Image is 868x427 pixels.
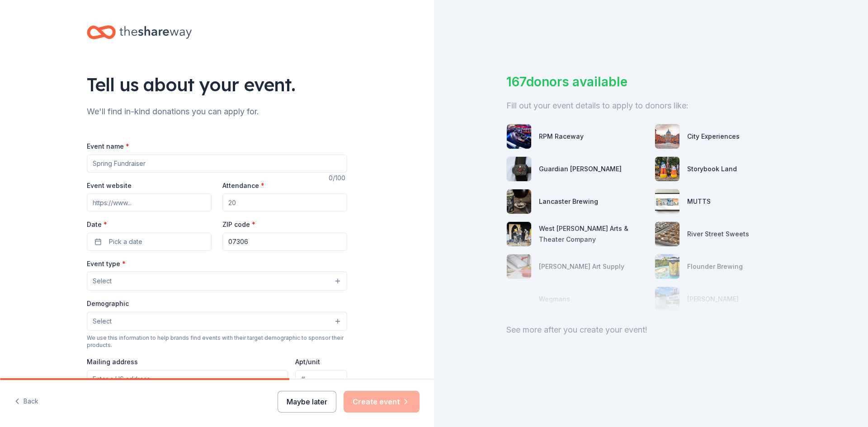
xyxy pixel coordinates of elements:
div: We'll find in-kind donations you can apply for. [87,104,347,119]
label: Event website [87,181,132,190]
div: Lancaster Brewing [539,196,598,207]
img: photo for City Experiences [655,124,679,149]
div: City Experiences [687,131,740,142]
div: Storybook Land [687,164,737,174]
div: MUTTS [687,196,711,207]
img: photo for RPM Raceway [507,124,531,149]
div: 167 donors available [506,72,796,91]
label: Mailing address [87,357,138,366]
label: Demographic [87,299,129,308]
button: Back [14,392,38,411]
button: Pick a date [87,233,212,251]
button: Maybe later [278,391,336,413]
button: Select [87,272,347,291]
span: Select [93,276,112,286]
button: Select [87,312,347,331]
div: RPM Raceway [539,131,584,142]
img: photo for Lancaster Brewing [507,189,531,214]
img: photo for Storybook Land [655,157,679,181]
label: Apt/unit [295,357,320,366]
div: 0 /100 [329,173,347,183]
input: Enter a US address [87,370,288,388]
div: We use this information to help brands find events with their target demographic to sponsor their... [87,334,347,349]
span: Pick a date [109,236,142,247]
div: Tell us about your event. [87,72,347,97]
label: Event name [87,142,129,151]
label: Event type [87,259,126,268]
img: photo for Guardian Angel Device [507,157,531,181]
input: 12345 (U.S. only) [222,233,347,251]
input: 20 [222,193,347,211]
input: Spring Fundraiser [87,155,347,173]
span: Select [93,316,112,327]
label: ZIP code [222,220,255,229]
div: Fill out your event details to apply to donors like: [506,99,796,113]
img: photo for MUTTS [655,189,679,214]
label: Attendance [222,181,264,190]
input: # [295,370,347,388]
input: https://www... [87,193,212,211]
div: See more after you create your event! [506,323,796,337]
div: Guardian [PERSON_NAME] [539,164,622,174]
label: Date [87,220,212,229]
